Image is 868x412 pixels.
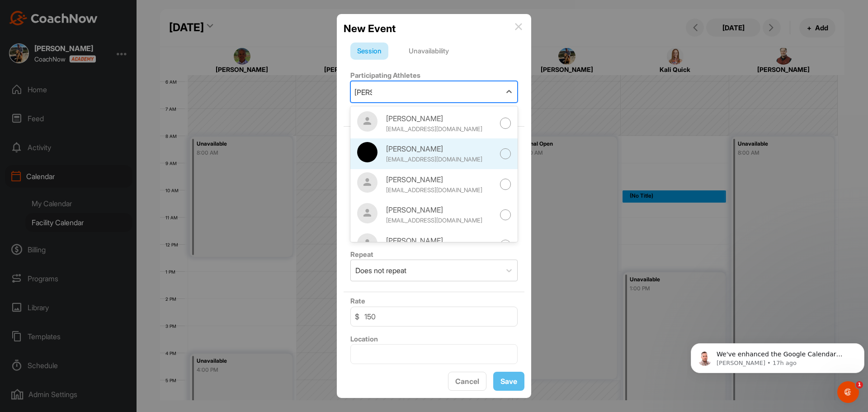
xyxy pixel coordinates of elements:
div: [PERSON_NAME] [386,143,495,154]
img: zMR65xoIaNJnYhBR8k16oAdA3Eiv8JMAAHKuhGeyN9KQAAAABJRU5ErkJggg== [357,111,377,132]
div: [EMAIL_ADDRESS][DOMAIN_NAME] [386,125,495,134]
img: zMR65xoIaNJnYhBR8k16oAdA3Eiv8JMAAHKuhGeyN9KQAAAABJRU5ErkJggg== [357,203,377,223]
img: zMR65xoIaNJnYhBR8k16oAdA3Eiv8JMAAHKuhGeyN9KQAAAABJRU5ErkJggg== [357,172,377,193]
img: d52609ff711d1fea51c3e9df2d578ecf.jpg [357,142,377,162]
div: [EMAIL_ADDRESS][DOMAIN_NAME] [386,155,495,164]
iframe: Intercom notifications message [687,324,868,388]
span: 1 [856,381,863,388]
span: Save [500,377,517,386]
span: We've enhanced the Google Calendar integration for a more seamless experience. If you haven't lin... [29,26,164,123]
div: [EMAIL_ADDRESS][DOMAIN_NAME] [386,186,495,195]
img: default-ef6cabf814de5a2bf16c804365e32c732080f9872bdf737d349900a9daf73cf9.png [357,233,377,254]
button: Save [493,372,524,391]
label: Rate [350,297,365,305]
span: Cancel [455,377,479,386]
div: [PERSON_NAME] [386,174,495,185]
h2: New Event [344,21,396,36]
div: [EMAIL_ADDRESS][DOMAIN_NAME] [386,216,495,225]
label: Location [350,335,378,343]
div: Session [350,43,388,60]
span: $ [355,311,359,322]
iframe: Intercom live chat [837,381,859,403]
div: [PERSON_NAME] [386,113,495,124]
label: Repeat [350,250,373,259]
button: Cancel [448,372,486,391]
div: + Invite New Athlete [350,105,518,116]
div: [PERSON_NAME] [386,235,495,246]
div: Does not repeat [355,265,406,276]
div: Unavailability [402,43,456,60]
input: 0 [350,307,518,327]
div: [PERSON_NAME] [386,204,495,215]
label: Participating Athletes [350,71,420,80]
img: info [515,23,522,30]
p: Message from Alex, sent 17h ago [29,35,166,43]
